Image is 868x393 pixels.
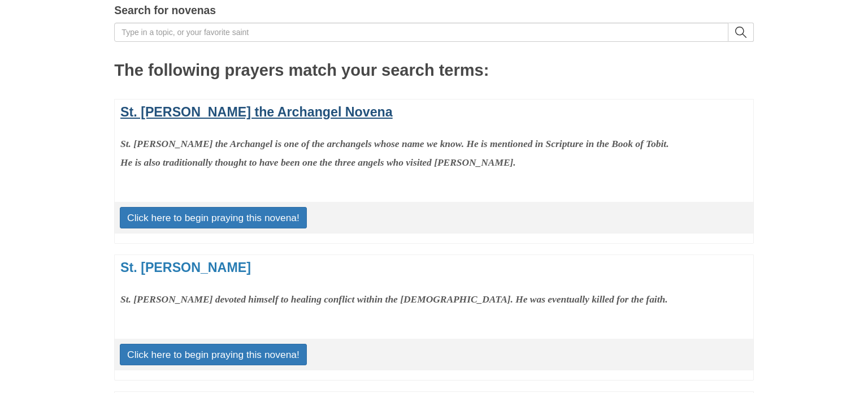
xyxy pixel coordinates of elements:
button: search [728,23,754,42]
strong: St. [PERSON_NAME] the Archangel is one of the archangels whose name we know. He is mentioned in S... [120,138,669,168]
a: St. [PERSON_NAME] [120,260,251,275]
strong: St. [PERSON_NAME] devoted himself to healing conflict within the [DEMOGRAPHIC_DATA]. He was event... [120,293,668,305]
label: Search for novenas [114,1,216,20]
a: Click here to begin praying this novena! [120,207,307,228]
input: Type in a topic, or your favorite saint [114,23,728,42]
a: St. [PERSON_NAME] the Archangel Novena [120,105,393,119]
a: Click here to begin praying this novena! [120,344,307,365]
h2: The following prayers match your search terms: [114,62,753,80]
